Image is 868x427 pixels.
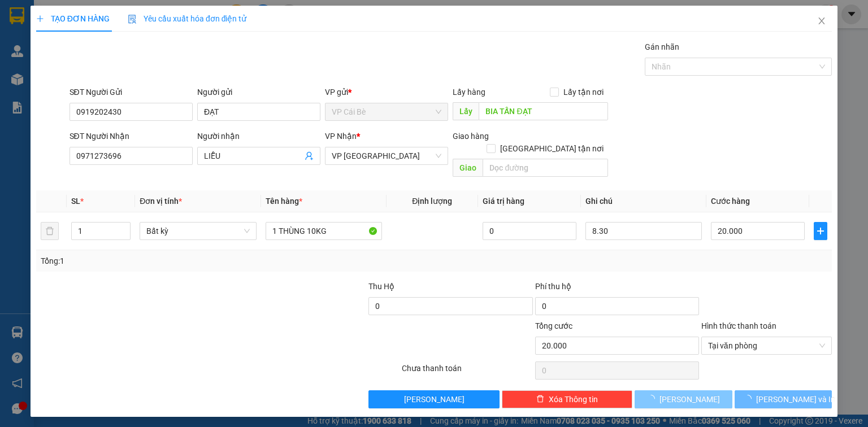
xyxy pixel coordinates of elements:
[401,362,533,382] div: Chưa thanh toán
[305,151,314,160] span: user-add
[711,197,750,206] span: Cước hàng
[549,393,598,406] span: Xóa Thông tin
[412,197,452,206] span: Định lượng
[647,395,659,403] span: loading
[483,222,576,240] input: 0
[404,393,465,406] span: [PERSON_NAME]
[483,159,608,177] input: Dọc đường
[814,222,827,240] button: plus
[817,16,826,25] span: close
[197,130,320,142] div: Người nhận
[744,395,756,403] span: loading
[70,86,193,98] div: SĐT Người Gửi
[368,282,394,291] span: Thu Hộ
[735,390,832,408] button: [PERSON_NAME] và In
[806,6,837,37] button: Close
[128,15,137,24] img: icon
[325,86,448,98] div: VP gửi
[140,197,182,206] span: Đơn vị tính
[41,255,336,267] div: Tổng: 1
[535,321,572,330] span: Tổng cước
[71,197,80,206] span: SL
[453,102,479,120] span: Lấy
[325,132,357,141] span: VP Nhận
[479,102,608,120] input: Dọc đường
[502,390,632,408] button: deleteXóa Thông tin
[701,321,776,330] label: Hình thức thanh toán
[496,142,608,155] span: [GEOGRAPHIC_DATA] tận nơi
[453,159,483,177] span: Giao
[128,14,247,23] span: Yêu cầu xuất hóa đơn điện tử
[645,42,679,51] label: Gán nhãn
[483,197,524,206] span: Giá trị hàng
[535,280,699,297] div: Phí thu hộ
[41,222,59,240] button: delete
[559,86,608,98] span: Lấy tận nơi
[36,15,44,23] span: plus
[659,393,720,406] span: [PERSON_NAME]
[453,132,489,141] span: Giao hàng
[36,14,110,23] span: TẠO ĐƠN HÀNG
[266,197,302,206] span: Tên hàng
[453,88,485,97] span: Lấy hàng
[814,226,827,236] span: plus
[581,190,706,212] th: Ghi chú
[708,337,825,354] span: Tại văn phòng
[536,395,544,404] span: delete
[146,223,249,239] span: Bất kỳ
[266,222,382,240] input: VD: Bàn, Ghế
[70,130,193,142] div: SĐT Người Nhận
[635,390,732,408] button: [PERSON_NAME]
[756,393,835,406] span: [PERSON_NAME] và In
[368,390,499,408] button: [PERSON_NAME]
[332,103,441,120] span: VP Cái Bè
[197,86,320,98] div: Người gửi
[585,222,702,240] input: Ghi Chú
[332,147,441,164] span: VP Sài Gòn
